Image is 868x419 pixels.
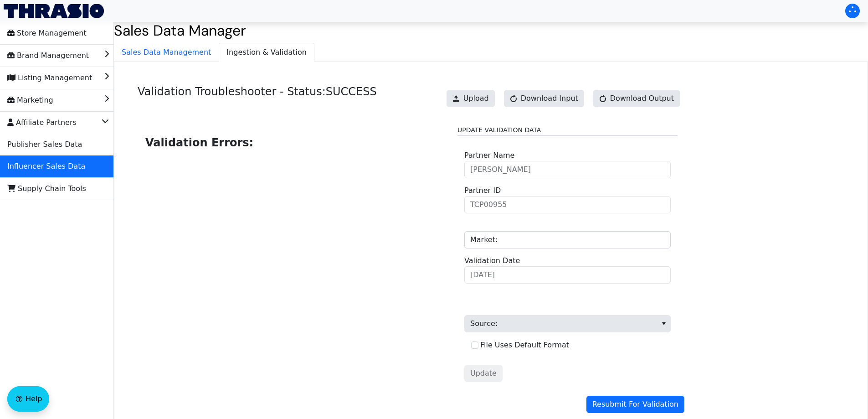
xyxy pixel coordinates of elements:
[219,43,314,62] span: Ingestion & Validation
[7,115,77,130] span: Affiliate Partners
[7,181,86,196] span: Supply Chain Tools
[145,134,443,151] h2: Validation Errors:
[463,93,489,104] span: Upload
[447,90,495,107] button: Upload
[7,48,89,63] span: Brand Management
[464,185,501,196] label: Partner ID
[657,316,670,332] button: select
[7,386,49,412] button: Help floatingactionbutton
[480,341,569,349] label: File Uses Default Format
[464,315,671,332] span: Source:
[114,22,868,39] h2: Sales Data Manager
[138,85,377,115] h4: Validation Troubleshooter - Status: SUCCESS
[457,125,678,136] legend: Update Validation Data
[593,90,680,107] button: Download Output
[7,71,92,85] span: Listing Management
[7,137,82,152] span: Publisher Sales Data
[7,93,53,108] span: Marketing
[521,93,578,104] span: Download Input
[586,396,684,413] button: Resubmit For Validation
[464,150,514,161] label: Partner Name
[7,159,85,174] span: Influencer Sales Data
[592,399,678,410] span: Resubmit For Validation
[26,393,42,404] span: Help
[504,90,584,107] button: Download Input
[4,4,104,18] img: Thrasio Logo
[610,93,674,104] span: Download Output
[464,255,520,266] label: Validation Date
[7,26,87,41] span: Store Management
[114,43,218,62] span: Sales Data Management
